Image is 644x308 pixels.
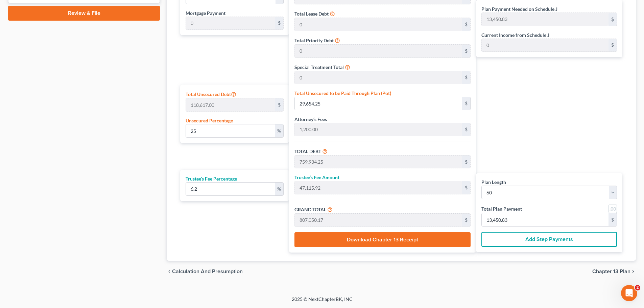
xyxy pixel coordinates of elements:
div: 2025 © NextChapterBK, INC [129,296,515,308]
input: 0.00 [482,213,609,226]
iframe: Intercom live chat [621,285,637,301]
label: Total Plan Payment [481,205,522,212]
div: $ [462,97,470,110]
div: $ [609,39,617,52]
input: 0.00 [295,156,462,168]
label: Plan Payment Needed on Schedule J [481,5,557,13]
input: 0.00 [295,45,462,57]
input: 0.00 [295,97,462,110]
div: $ [275,98,283,111]
input: 0.00 [295,181,462,194]
div: $ [462,123,470,136]
input: 0.00 [186,124,275,137]
div: $ [462,214,470,227]
div: $ [609,213,617,226]
label: Plan Length [481,179,506,186]
span: 2 [635,285,640,290]
div: % [275,124,283,137]
div: $ [462,45,470,57]
label: Total Unsecured Debt [186,90,236,98]
input: 0.00 [186,98,275,111]
label: Special Treatment Total [294,64,344,71]
button: Download Chapter 13 Receipt [294,232,471,247]
input: 0.00 [186,183,275,195]
label: Unsecured Percentage [186,117,233,124]
label: Total Priority Debt [294,37,334,44]
label: Trustee’s Fee Percentage [186,175,237,182]
input: 0.00 [295,123,462,136]
i: chevron_right [630,269,636,274]
input: 0.00 [482,39,609,52]
button: Add Step Payments [481,232,617,247]
div: $ [275,17,283,30]
div: $ [462,181,470,194]
label: Current Income from Schedule J [481,31,549,39]
span: Calculation and Presumption [172,269,243,274]
input: 0.00 [186,17,275,30]
label: Mortgage Payment [186,9,225,17]
span: Chapter 13 Plan [592,269,630,274]
i: chevron_left [167,269,172,274]
input: 0.00 [295,71,462,84]
label: Attorney’s Fees [294,116,327,123]
div: $ [462,156,470,168]
div: $ [609,13,617,26]
div: % [275,183,283,195]
label: Total Lease Debt [294,10,329,17]
button: chevron_left Calculation and Presumption [167,269,243,274]
div: $ [462,18,470,31]
label: TOTAL DEBT [294,148,321,155]
label: Total Unsecured to be Paid Through Plan (Pot) [294,90,391,97]
label: GRAND TOTAL [294,206,326,213]
input: 0.00 [295,214,462,227]
a: Round to nearest dollar [609,205,617,213]
label: Trustee’s Fee Amount [294,174,339,181]
button: Chapter 13 Plan chevron_right [592,269,636,274]
a: Review & File [8,6,160,21]
div: $ [462,71,470,84]
input: 0.00 [295,18,462,31]
input: 0.00 [482,13,609,26]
